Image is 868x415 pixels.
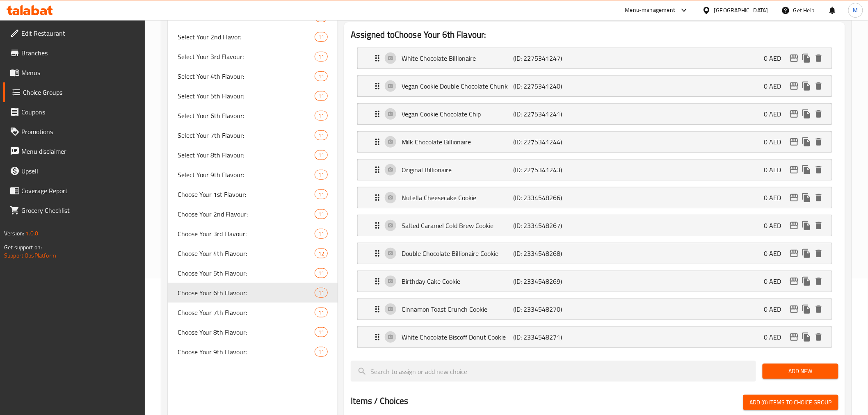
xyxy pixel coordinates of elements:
[402,249,513,258] p: Double Chocolate Billionaire Cookie
[402,221,513,230] p: Salted Caramel Cold Brew Cookie
[21,205,138,215] span: Grocery Checklist
[800,275,813,287] button: duplicate
[351,72,838,100] li: Expand
[315,53,327,61] span: 11
[168,125,338,145] div: Select Your 7th Flavour:11
[21,28,138,38] span: Edit Restaurant
[813,164,825,176] button: delete
[168,47,338,66] div: Select Your 3rd Flavour:11
[315,309,327,317] span: 11
[358,187,831,208] div: Expand
[764,81,788,91] p: 0 AED
[764,53,788,63] p: 0 AED
[3,23,145,43] a: Edit Restaurant
[178,91,315,101] span: Select Your 5th Flavour:
[3,201,145,220] a: Grocery Checklist
[178,170,315,180] span: Select Your 9th Flavour:
[402,304,513,314] p: Cinnamon Toast Crunch Cookie
[800,303,813,315] button: duplicate
[178,12,315,22] span: Select Your 1st Flavour:
[21,68,138,78] span: Menus
[4,250,56,261] a: Support.OpsPlatform
[178,71,315,81] span: Select Your 4th Flavour:
[351,361,756,382] input: search
[514,276,588,286] p: (ID: 2334548269)
[21,146,138,156] span: Menu disclaimer
[178,308,315,317] span: Choose Your 7th Flavour:
[168,66,338,86] div: Select Your 4th Flavour:11
[3,161,145,181] a: Upsell
[625,5,676,15] div: Menu-management
[402,81,513,91] p: Vegan Cookie Double Chocolate Chunk
[351,29,838,41] h2: Assigned to Choose Your 6th Flavour:
[3,82,145,102] a: Choice Groups
[21,127,138,137] span: Promotions
[178,229,315,239] span: Choose Your 3rd Flavour:
[3,102,145,122] a: Coupons
[514,332,588,342] p: (ID: 2334548271)
[788,136,800,148] button: edit
[788,164,800,176] button: edit
[315,327,328,337] div: Choices
[358,160,831,180] div: Expand
[358,48,831,68] div: Expand
[788,275,800,287] button: edit
[315,52,328,62] div: Choices
[514,109,588,119] p: (ID: 2275341241)
[168,283,338,303] div: Choose Your 6th Flavour:11
[315,112,327,120] span: 11
[763,364,838,379] button: Add New
[800,164,813,176] button: duplicate
[3,63,145,82] a: Menus
[764,276,788,286] p: 0 AED
[800,108,813,120] button: duplicate
[764,109,788,119] p: 0 AED
[315,32,328,42] div: Choices
[168,244,338,263] div: Choose Your 4th Flavour:12
[351,184,838,212] li: Expand
[315,328,327,336] span: 11
[315,151,327,159] span: 11
[315,250,327,258] span: 12
[168,322,338,342] div: Choose Your 8th Flavour:11
[168,106,338,125] div: Select Your 6th Flavour:11
[168,185,338,204] div: Choose Your 1st Flavour:11
[402,165,513,175] p: Original Billionaire
[315,209,328,219] div: Choices
[813,303,825,315] button: delete
[788,52,800,64] button: edit
[315,170,328,180] div: Choices
[315,191,327,198] span: 11
[402,53,513,63] p: White Chocolate Billionaire
[358,104,831,124] div: Expand
[3,43,145,63] a: Branches
[800,192,813,204] button: duplicate
[813,136,825,148] button: delete
[764,249,788,258] p: 0 AED
[315,33,327,41] span: 11
[351,395,408,407] h2: Items / Choices
[514,137,588,147] p: (ID: 2275341244)
[788,247,800,260] button: edit
[743,395,838,410] button: Add (0) items to choice group
[178,327,315,337] span: Choose Your 8th Flavour:
[315,348,327,356] span: 11
[21,186,138,196] span: Coverage Report
[800,52,813,64] button: duplicate
[514,81,588,91] p: (ID: 2275341240)
[402,276,513,286] p: Birthday Cake Cookie
[358,271,831,292] div: Expand
[788,108,800,120] button: edit
[514,165,588,175] p: (ID: 2275341243)
[514,53,588,63] p: (ID: 2275341247)
[168,204,338,224] div: Choose Your 2nd Flavour:11
[3,122,145,141] a: Promotions
[800,219,813,232] button: duplicate
[764,137,788,147] p: 0 AED
[402,193,513,203] p: Nutella Cheesecake Cookie
[315,73,327,80] span: 11
[315,210,327,218] span: 11
[168,224,338,244] div: Choose Your 3rd Flavour:11
[315,269,327,277] span: 11
[800,331,813,343] button: duplicate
